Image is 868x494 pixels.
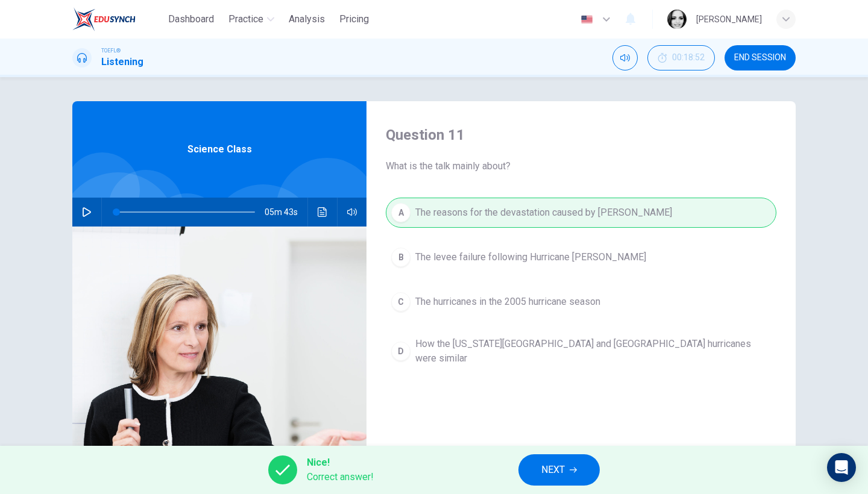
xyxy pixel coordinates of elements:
span: Analysis [289,12,325,27]
a: EduSynch logo [72,7,163,31]
span: What is the talk mainly about? [386,159,776,174]
span: Nice! [307,455,374,470]
button: END SESSION [725,45,796,70]
button: Pricing [335,8,374,30]
button: Click to see the audio transcription [313,198,332,227]
div: [PERSON_NAME] [696,12,762,27]
button: Practice [224,8,279,30]
span: Practice [228,12,263,27]
button: Dashboard [163,8,219,30]
span: 00:18:52 [672,53,705,63]
button: Analysis [284,8,330,30]
button: NEXT [518,454,600,486]
img: en [579,15,594,24]
span: Science Class [187,142,252,157]
img: EduSynch logo [72,7,136,31]
span: Correct answer! [307,470,374,484]
div: Open Intercom Messenger [827,453,856,482]
div: Hide [647,45,715,70]
span: Pricing [339,12,369,27]
span: 05m 43s [265,198,307,227]
span: NEXT [541,461,565,478]
span: TOEFL® [101,46,121,55]
button: 00:18:52 [647,45,715,70]
img: Profile picture [667,10,687,29]
div: Mute [612,45,638,70]
h4: Question 11 [386,125,776,145]
span: Dashboard [168,12,214,27]
span: END SESSION [734,53,786,63]
h1: Listening [101,55,143,69]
